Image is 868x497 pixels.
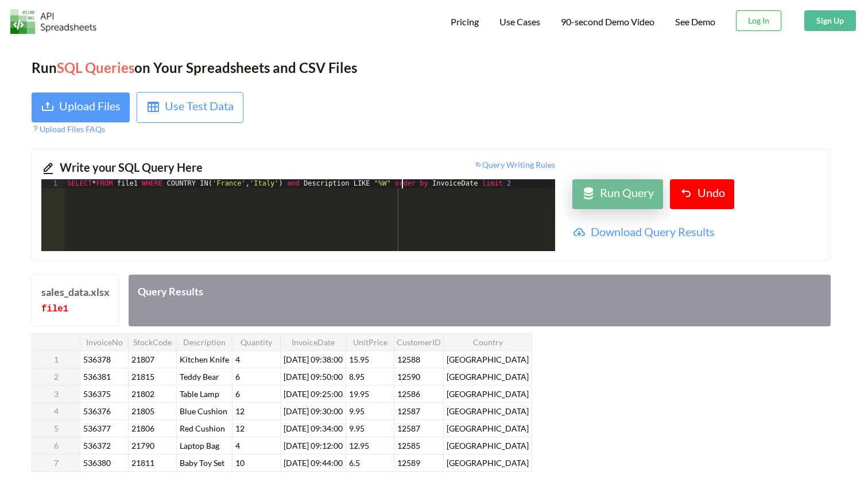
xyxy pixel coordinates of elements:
span: [GEOGRAPHIC_DATA] [444,352,531,367]
span: [GEOGRAPHIC_DATA] [444,404,531,418]
div: Undo [697,184,725,205]
span: 19.95 [347,387,371,401]
span: 536378 [81,352,113,367]
span: 21811 [129,456,157,470]
span: 536381 [81,369,113,384]
span: [DATE] 09:44:00 [281,456,345,470]
th: InvoiceNo [80,333,129,350]
span: 536372 [81,438,113,453]
span: 12590 [395,369,423,384]
span: Query Writing Rules [474,160,555,169]
div: 1 [41,179,65,188]
span: [DATE] 09:12:00 [281,438,345,453]
span: 21815 [129,369,157,384]
button: Upload Files [32,93,130,122]
span: [DATE] 09:25:00 [281,387,345,401]
span: 21790 [129,438,157,453]
span: [DATE] 09:30:00 [281,404,345,418]
th: 4 [32,402,80,419]
span: Red Cushion [177,421,227,436]
span: 4 [233,352,242,367]
span: 90-second Demo Video [561,17,654,26]
span: 12587 [395,421,423,436]
th: Description [177,333,232,350]
th: 6 [32,437,80,454]
span: Pricing [451,16,479,27]
a: See Demo [675,16,715,28]
button: Use Test Data [137,92,243,123]
th: 7 [32,454,80,471]
th: 5 [32,419,80,437]
button: Log In [736,10,781,31]
span: [GEOGRAPHIC_DATA] [444,456,531,470]
code: file 1 [41,304,68,314]
th: 1 [32,350,80,368]
button: Sign Up [804,10,856,31]
span: 536377 [81,421,113,436]
div: Query Results [129,275,831,326]
span: Baby Toy Set [177,456,227,470]
div: Write your SQL Query Here [60,159,290,179]
span: Upload Files FAQs [32,124,105,134]
th: Country [444,333,532,350]
span: 9.95 [347,421,367,436]
th: StockCode [129,333,177,350]
div: Upload Files [59,97,121,118]
span: 9.95 [347,404,367,418]
span: [DATE] 09:50:00 [281,369,345,384]
th: Quantity [232,333,281,350]
span: 536376 [81,404,113,418]
span: 536380 [81,456,113,470]
span: [GEOGRAPHIC_DATA] [444,387,531,401]
div: Run on Your Spreadsheets and CSV Files [32,57,831,78]
th: CustomerID [394,333,444,350]
span: [GEOGRAPHIC_DATA] [444,369,531,384]
span: 12 [233,404,247,418]
span: 12.95 [347,438,371,453]
span: 6.5 [347,456,362,470]
div: Use Test Data [165,97,234,118]
span: 536375 [81,387,113,401]
span: 4 [233,438,242,453]
div: Run Query [600,184,654,205]
span: SQL Queries [57,59,134,76]
span: 21802 [129,387,157,401]
span: 12586 [395,387,423,401]
th: 2 [32,368,80,385]
span: 12 [233,421,247,436]
span: [GEOGRAPHIC_DATA] [444,438,531,453]
span: [DATE] 09:34:00 [281,421,345,436]
span: 12589 [395,456,423,470]
span: Table Lamp [177,387,222,401]
th: InvoiceDate [281,333,346,350]
span: 15.95 [347,352,371,367]
span: 6 [233,369,242,384]
span: Teddy Bear [177,369,222,384]
th: 3 [32,385,80,402]
span: Laptop Bag [177,438,222,453]
span: Use Cases [499,16,540,27]
span: 21807 [129,352,157,367]
span: 21805 [129,404,157,418]
span: 8.95 [347,369,367,384]
span: 10 [233,456,247,470]
span: 12587 [395,404,423,418]
span: 6 [233,387,242,401]
div: sales_data.xlsx [41,284,110,300]
span: 21806 [129,421,157,436]
th: UnitPrice [346,333,394,350]
span: 12588 [395,352,423,367]
span: 12585 [395,438,423,453]
span: Kitchen Knife [177,352,231,367]
span: [DATE] 09:38:00 [281,352,345,367]
span: Blue Cushion [177,404,230,418]
span: [GEOGRAPHIC_DATA] [444,421,531,436]
button: Undo [670,179,734,209]
div: Download Query Results [591,223,821,244]
button: Run Query [572,179,663,209]
img: Logo.png [10,9,96,34]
